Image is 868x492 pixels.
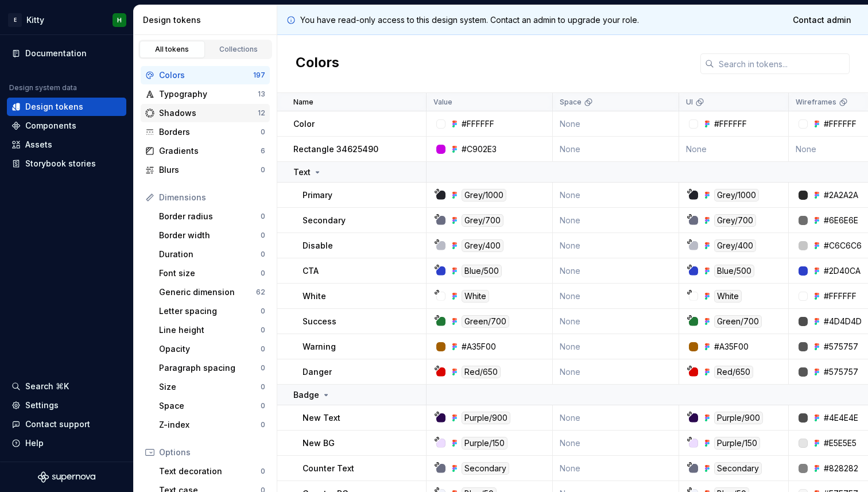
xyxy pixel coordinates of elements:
[824,118,857,130] div: #FFFFFF
[25,437,44,449] div: Help
[293,144,378,155] p: Rectangle 34625490
[7,117,126,135] a: Components
[824,437,857,449] div: #E5E5E5
[714,437,760,450] div: Purple/150
[462,214,503,227] div: Grey/700
[796,98,836,107] p: Wireframes
[25,120,76,131] div: Components
[154,462,270,481] a: Text decoration0
[9,83,77,92] div: Design system data
[25,400,59,411] div: Settings
[261,401,265,410] div: 0
[25,158,96,169] div: Storybook stories
[154,264,270,282] a: Font size0
[714,239,756,252] div: Grey/400
[303,366,332,378] p: Danger
[714,412,763,424] div: Purple/900
[154,416,270,434] a: Z-index0
[261,382,265,392] div: 0
[303,265,319,277] p: CTA
[793,14,851,26] span: Contact admin
[553,456,679,481] td: None
[553,137,679,162] td: None
[7,415,126,433] button: Contact support
[462,315,509,328] div: Green/700
[303,316,336,327] p: Success
[7,44,126,63] a: Documentation
[714,366,753,378] div: Red/650
[824,412,858,424] div: #4E4E4E
[714,265,754,277] div: Blue/500
[785,10,859,30] a: Contact admin
[154,302,270,320] a: Letter spacing0
[462,189,506,202] div: Grey/1000
[26,14,44,26] div: Kitty
[210,45,268,54] div: Collections
[553,258,679,284] td: None
[7,154,126,173] a: Storybook stories
[141,142,270,160] a: Gradients6
[261,146,265,156] div: 6
[25,381,69,392] div: Search ⌘K
[2,7,131,32] button: EKittyH
[714,214,756,227] div: Grey/700
[25,139,52,150] div: Assets
[714,53,850,74] input: Search in tokens...
[154,207,270,226] a: Border radius0
[303,463,354,474] p: Counter Text
[261,165,265,175] div: 0
[293,98,313,107] p: Name
[824,366,858,378] div: #575757
[25,101,83,113] div: Design tokens
[261,344,265,354] div: 0
[261,467,265,476] div: 0
[141,66,270,84] a: Colors197
[553,405,679,431] td: None
[433,98,452,107] p: Value
[144,45,201,54] div: All tokens
[7,396,126,414] a: Settings
[7,98,126,116] a: Design tokens
[293,166,311,178] p: Text
[154,378,270,396] a: Size0
[261,307,265,316] div: 0
[159,400,261,412] div: Space
[303,290,326,302] p: White
[141,104,270,122] a: Shadows12
[154,283,270,301] a: Generic dimension62
[143,14,272,26] div: Design tokens
[303,240,333,251] p: Disable
[154,226,270,245] a: Border width0
[159,69,253,81] div: Colors
[462,341,496,352] div: #A35F00
[261,420,265,429] div: 0
[824,316,862,327] div: #4D4D4D
[824,189,858,201] div: #2A2A2A
[824,463,858,474] div: #828282
[553,233,679,258] td: None
[159,362,261,374] div: Paragraph spacing
[25,419,90,430] div: Contact support
[154,245,270,264] a: Duration0
[154,321,270,339] a: Line height0
[293,389,319,401] p: Badge
[303,412,340,424] p: New Text
[824,290,857,302] div: #FFFFFF
[261,212,265,221] div: 0
[714,341,749,352] div: #A35F00
[159,145,261,157] div: Gradients
[117,16,122,25] div: H
[462,412,510,424] div: Purple/900
[159,249,261,260] div: Duration
[159,107,258,119] div: Shadows
[258,90,265,99] div: 13
[25,48,87,59] div: Documentation
[300,14,639,26] p: You have read-only access to this design system. Contact an admin to upgrade your role.
[38,471,95,483] svg: Supernova Logo
[154,359,270,377] a: Paragraph spacing0
[7,377,126,396] button: Search ⌘K
[303,189,332,201] p: Primary
[553,183,679,208] td: None
[824,341,858,352] div: #575757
